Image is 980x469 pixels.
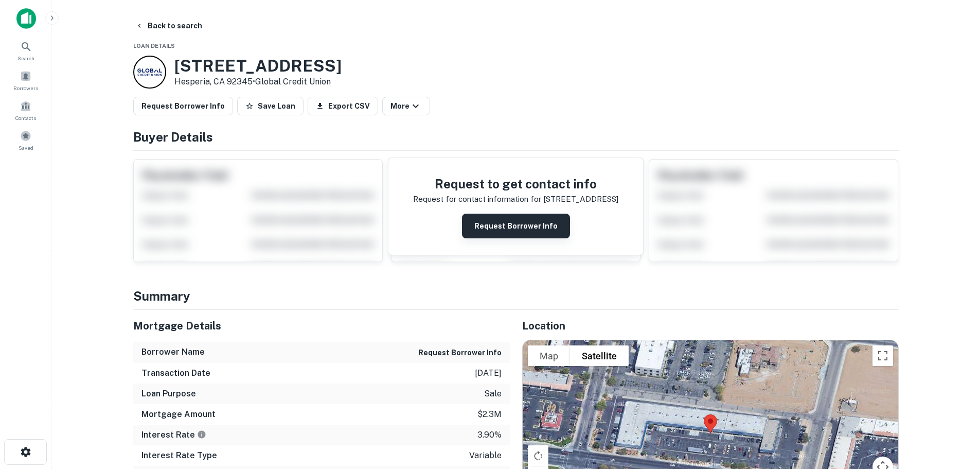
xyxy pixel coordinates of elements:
button: Request Borrower Info [418,346,502,359]
h5: Mortgage Details [133,318,510,334]
button: Request Borrower Info [462,214,570,238]
h4: Summary [133,287,899,305]
iframe: Chat Widget [929,387,980,436]
h3: [STREET_ADDRESS] [174,56,342,76]
p: Request for contact information for [413,193,541,205]
p: [STREET_ADDRESS] [543,193,618,205]
button: Show satellite imagery [570,345,629,366]
h6: Interest Rate [141,429,206,441]
button: Show street map [528,345,570,366]
p: Hesperia, CA 92345 • [174,76,342,88]
h4: Request to get contact info [413,175,618,193]
a: Contacts [3,96,48,124]
button: Export CSV [308,97,378,115]
p: variable [469,449,502,462]
button: Back to search [131,16,206,35]
h6: Borrower Name [141,346,205,358]
a: Saved [3,126,48,154]
a: Search [3,37,48,64]
span: Loan Details [133,43,175,49]
button: More [382,97,430,115]
h5: Location [522,318,899,334]
button: Toggle fullscreen view [872,345,893,366]
span: Contacts [15,114,36,122]
a: Borrowers [3,66,48,94]
img: capitalize-icon.png [16,8,36,29]
svg: The interest rates displayed on the website are for informational purposes only and may be report... [197,430,206,439]
h6: Transaction Date [141,367,210,379]
h6: Mortgage Amount [141,408,216,421]
button: Request Borrower Info [133,97,233,115]
h6: Loan Purpose [141,388,196,400]
span: Saved [19,144,33,152]
button: Rotate map clockwise [528,445,548,466]
span: Borrowers [13,84,38,92]
h4: Buyer Details [133,128,899,146]
p: 3.90% [477,429,502,441]
p: sale [484,388,502,400]
button: Save Loan [237,97,304,115]
p: $2.3m [477,408,502,421]
a: Global Credit Union [255,77,331,86]
p: [DATE] [475,367,502,379]
h6: Interest Rate Type [141,449,217,462]
span: Search [17,54,34,62]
